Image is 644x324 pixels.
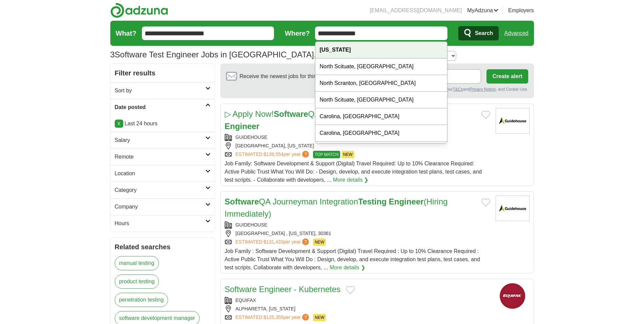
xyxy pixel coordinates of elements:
div: [GEOGRAPHIC_DATA] , [US_STATE], 30361 [225,230,490,237]
img: Adzuna logo [110,3,168,18]
strong: Testing [358,197,387,206]
span: NEW [313,238,326,246]
span: Job Family: Software Development & Support (Digital) Travel Required: Up to 10% Clearance Require... [225,161,482,183]
a: T&Cs [453,87,463,92]
h2: Sort by [115,87,205,95]
a: Advanced [504,26,528,40]
li: [EMAIL_ADDRESS][DOMAIN_NAME] [370,6,462,15]
p: Last 24 hours [115,120,210,128]
strong: Engineer [225,122,260,131]
div: ALPHARETTA, [US_STATE] [225,305,490,312]
span: Search [475,26,493,40]
button: Add to favorite jobs [346,286,355,294]
a: Privacy Notice [470,87,496,92]
span: TOP MATCH [313,151,340,158]
a: Sort by [111,82,215,99]
a: GUIDEHOUSE [236,134,268,140]
h2: Remote [115,153,205,161]
a: Category [111,182,215,198]
div: [GEOGRAPHIC_DATA], [US_STATE] [225,142,490,149]
a: GUIDEHOUSE [236,222,268,228]
a: Date posted [111,99,215,115]
a: product testing [115,274,159,289]
a: Employers [508,6,534,15]
img: Guidehouse logo [496,196,530,221]
a: ESTIMATED:$125,355per year? [236,314,311,321]
span: 3 [110,49,115,61]
h2: Salary [115,136,205,144]
a: ESTIMATED:$131,433per year? [236,238,311,246]
label: Where? [285,28,310,38]
img: Equifax logo [496,283,530,309]
span: ? [302,238,309,245]
h2: Company [115,203,205,211]
a: Remote [111,148,215,165]
label: What? [116,28,136,38]
a: More details ❯ [333,176,369,184]
a: Location [111,165,215,182]
button: Create alert [486,69,528,84]
span: NEW [313,314,326,321]
span: NEW [342,151,354,158]
a: X [115,120,123,128]
h2: Category [115,186,205,194]
a: ▷ Apply Now!SoftwareQA Journeyman – IntegrationTesting Engineer [225,109,443,131]
div: Carolina, [GEOGRAPHIC_DATA] [315,108,447,125]
a: Company [111,198,215,215]
span: $125,355 [263,314,283,320]
h2: Date posted [115,103,205,111]
a: EQUIFAX [236,298,256,303]
h2: Related searches [115,242,210,252]
strong: [US_STATE] [319,47,351,53]
button: Search [458,26,499,40]
div: By creating an alert, you agree to our and , and Cookie Use. [226,86,528,92]
div: North Scranton, [GEOGRAPHIC_DATA] [315,75,447,92]
a: manual testing [115,256,159,270]
span: Receive the newest jobs for this search : [240,72,356,80]
h2: Location [115,169,205,178]
a: Software Engineer - Kubernetes [225,285,341,294]
div: North Scituate, [GEOGRAPHIC_DATA] [315,58,447,75]
button: Add to favorite jobs [481,198,490,206]
strong: Software [225,197,259,206]
button: Add to favorite jobs [481,111,490,119]
strong: Software [274,109,308,119]
h2: Filter results [111,64,215,82]
span: Job Family : Software Development & Support (Digital) Travel Required : Up to 10% Clearance Requi... [225,248,480,270]
span: $139,554 [263,151,283,157]
h1: Software Test Engineer Jobs in [GEOGRAPHIC_DATA], [GEOGRAPHIC_DATA] [110,50,403,59]
h2: Hours [115,219,205,228]
a: penetration testing [115,293,168,307]
div: Carolina, [GEOGRAPHIC_DATA] [315,142,447,158]
a: ESTIMATED:$139,554per year? [236,151,311,158]
span: ? [302,314,309,321]
a: MyAdzuna [467,6,498,15]
span: $131,433 [263,239,283,245]
img: Guidehouse logo [496,108,530,133]
div: North Scituate, [GEOGRAPHIC_DATA] [315,92,447,108]
span: ? [302,151,309,158]
div: Carolina, [GEOGRAPHIC_DATA] [315,125,447,142]
a: Salary [111,132,215,148]
strong: Engineer [389,197,424,206]
a: Hours [111,215,215,232]
a: More details ❯ [330,264,365,272]
a: SoftwareQA Journeyman IntegrationTesting Engineer(Hiring Immediately) [225,197,448,218]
